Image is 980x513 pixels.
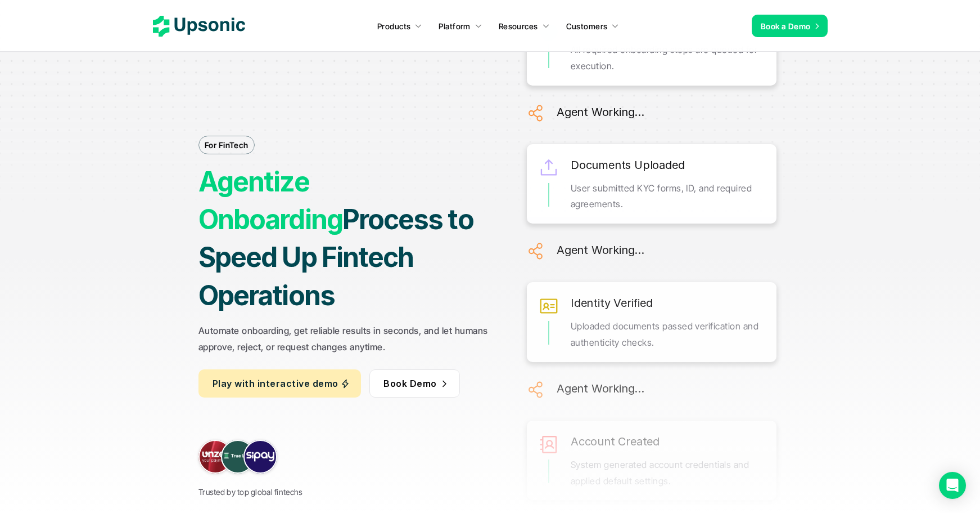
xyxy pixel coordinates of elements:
p: Products [377,20,410,32]
p: Book a Demo [761,20,811,32]
h6: Agent Working... [557,379,644,398]
h6: Agent Working... [557,102,644,122]
div: Open Intercom Messenger [939,472,966,499]
p: Trusted by top global fintechs [198,485,302,499]
a: Play with interactive demo [198,369,361,398]
a: Products [371,16,429,36]
p: All required onboarding steps are queued for execution. [571,42,765,74]
p: Book Demo [383,375,436,391]
h6: Documents Uploaded [571,155,684,175]
p: Customers [566,20,608,32]
h6: Identity Verified [571,293,653,313]
h6: Agent Working... [557,240,644,260]
strong: Automate onboarding, get reliable results in seconds, and let humans approve, reject, or request ... [198,325,490,353]
p: User submitted KYC forms, ID, and required agreements. [571,180,765,213]
p: Play with interactive demo [213,375,338,391]
p: Platform [439,20,470,32]
strong: Agentize Onboarding [198,165,342,236]
a: Book Demo [369,369,459,398]
p: System generated account credentials and applied default settings. [571,457,765,489]
p: Resources [499,20,538,32]
p: For FinTech [205,139,249,151]
p: Uploaded documents passed verification and authenticity checks. [571,318,765,351]
h6: Account Created [571,432,660,451]
strong: Process to Speed Up Fintech Operations [198,203,478,311]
